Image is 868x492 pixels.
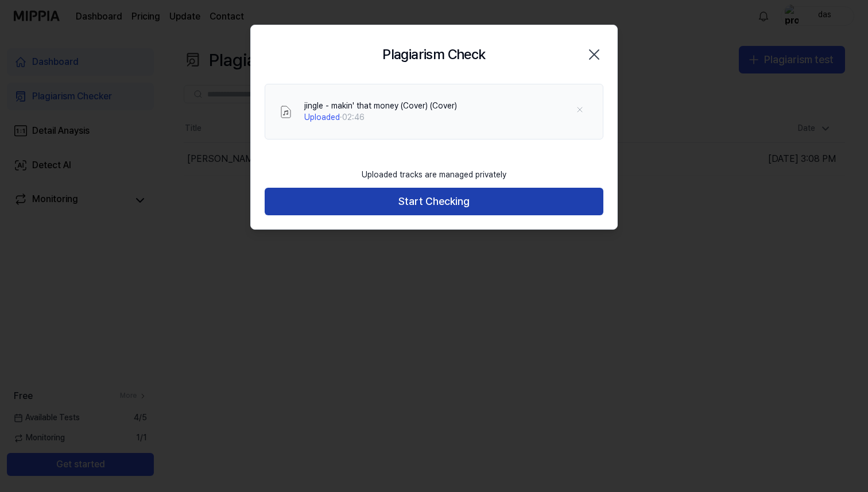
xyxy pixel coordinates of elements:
span: Uploaded [304,113,340,122]
button: Start Checking [265,188,603,215]
div: jingle - makin' that money (Cover) (Cover) [304,100,457,112]
div: Uploaded tracks are managed privately [355,162,513,188]
img: File Select [279,105,293,119]
h2: Plagiarism Check [382,44,485,65]
div: · 02:46 [304,112,457,123]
